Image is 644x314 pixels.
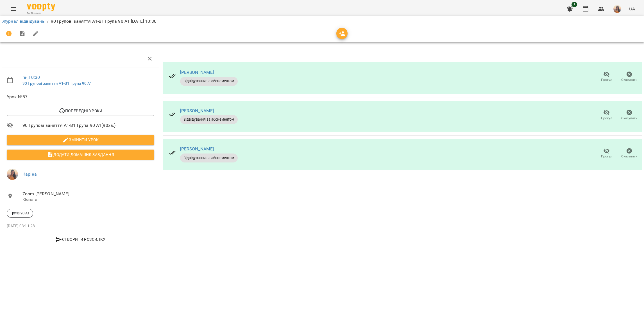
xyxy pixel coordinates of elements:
[51,18,157,25] p: 90 Групові заняття А1-В1 Група 90 А1 [DATE] 10:30
[7,211,33,216] span: Група 90 A1
[7,209,33,218] div: Група 90 A1
[22,81,92,86] a: 90 Групові заняття А1-В1 Група 90 А1
[2,19,45,24] a: Журнал відвідувань
[627,4,637,14] button: UA
[618,69,641,85] button: Скасувати
[601,116,612,121] span: Прогул
[7,169,18,180] img: 069e1e257d5519c3c657f006daa336a6.png
[180,146,214,152] a: [PERSON_NAME]
[621,154,638,159] span: Скасувати
[7,234,154,244] button: Створити розсилку
[7,106,154,116] button: Попередні уроки
[629,6,635,12] span: UA
[7,93,154,100] span: Урок №57
[11,107,150,114] span: Попередні уроки
[180,117,238,122] span: Відвідування за абонементом
[11,151,150,158] span: Додати домашнє завдання
[7,150,154,160] button: Додати домашнє завдання
[47,18,49,25] li: /
[180,79,238,84] span: Відвідування за абонементом
[180,70,214,75] a: [PERSON_NAME]
[22,171,37,177] a: Каріна
[9,236,152,243] span: Створити розсилку
[618,107,641,123] button: Скасувати
[601,154,612,159] span: Прогул
[180,108,214,113] a: [PERSON_NAME]
[22,191,154,197] span: Zoom [PERSON_NAME]
[621,116,638,121] span: Скасувати
[7,2,20,16] button: Menu
[180,155,238,161] span: Відвідування за абонементом
[595,107,618,123] button: Прогул
[2,18,642,25] nav: breadcrumb
[595,146,618,161] button: Прогул
[613,5,621,13] img: 069e1e257d5519c3c657f006daa336a6.png
[7,223,154,229] p: [DATE] 03:11:28
[595,69,618,85] button: Прогул
[601,77,612,82] span: Прогул
[572,2,577,7] span: 1
[22,197,154,203] p: Кімната
[22,122,154,129] span: 90 Групові заняття А1-В1 Група 90 А1 ( 90 хв. )
[11,136,150,143] span: Змінити урок
[621,77,638,82] span: Скасувати
[27,3,55,11] img: Voopty Logo
[27,12,55,15] span: For Business
[618,146,641,161] button: Скасувати
[22,75,40,80] a: пн , 10:30
[7,135,154,145] button: Змінити урок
